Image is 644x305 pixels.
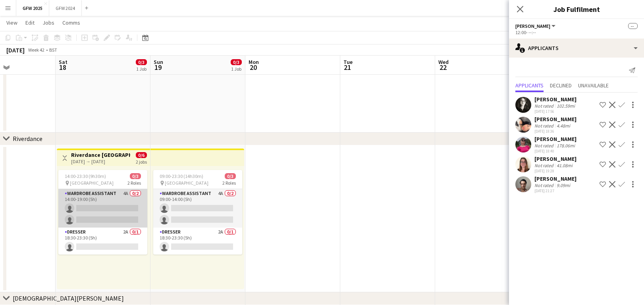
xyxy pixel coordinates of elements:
span: Comms [62,19,80,26]
div: [DATE] 19:28 [534,168,577,174]
span: Sat [59,58,67,66]
a: View [3,17,21,28]
span: 18 [58,63,67,72]
app-job-card: 09:00-23:30 (14h30m)0/3 [GEOGRAPHIC_DATA]2 RolesWardrobe Assistant4A0/209:00-14:00 (5h) Dresser2A... [153,170,242,255]
div: Not rated [534,123,555,129]
span: Wed [438,58,449,66]
button: [PERSON_NAME] [515,23,557,29]
button: GFW 2025 [16,0,49,16]
span: 0/6 [136,152,147,158]
app-card-role: Dresser2A0/118:30-23:30 (5h) [58,228,147,255]
div: Not rated [534,143,555,149]
div: 9.09mi [555,182,572,188]
div: Not rated [534,103,555,109]
span: 0/3 [225,173,236,179]
span: 0/3 [136,59,147,65]
span: [GEOGRAPHIC_DATA] [165,180,208,186]
span: 19 [152,63,163,72]
app-card-role: Wardrobe Assistant4A0/214:00-19:00 (5h) [58,189,147,228]
span: [GEOGRAPHIC_DATA] [70,180,114,186]
div: Not rated [534,182,555,188]
div: 178.06mi [555,143,577,149]
div: 1 Job [231,66,241,72]
span: Applicants [515,83,544,88]
span: -- [628,23,638,29]
div: [PERSON_NAME] [534,175,577,182]
a: Comms [59,17,83,28]
div: [DATE] 18:40 [534,149,577,154]
span: 22 [437,63,449,72]
span: 0/3 [130,173,141,179]
span: Jobs [42,19,54,26]
span: 21 [342,63,353,72]
div: [DATE] 18:36 [534,129,577,134]
span: Declined [550,83,572,88]
div: Not rated [534,162,555,168]
span: Sun [154,58,163,66]
span: 0/3 [231,59,242,65]
app-card-role: Wardrobe Assistant4A0/209:00-14:00 (5h) [153,189,242,228]
span: 09:00-23:30 (14h30m) [160,173,203,179]
div: [PERSON_NAME] [534,96,577,103]
a: Edit [22,17,38,28]
div: [DEMOGRAPHIC_DATA][PERSON_NAME] [13,294,124,302]
span: Unavailable [578,83,609,88]
div: [PERSON_NAME] [534,116,577,123]
div: 12:00- --:-- [515,29,638,35]
div: 102.59mi [555,103,577,109]
app-job-card: 14:00-23:30 (9h30m)0/3 [GEOGRAPHIC_DATA]2 RolesWardrobe Assistant4A0/214:00-19:00 (5h) Dresser2A0... [58,170,147,255]
span: View [6,19,17,26]
span: Mon [249,58,259,66]
span: Seamster [515,23,550,29]
div: 41.08mi [555,162,574,168]
span: Edit [25,19,35,26]
span: 20 [247,63,259,72]
div: 4.48mi [555,123,572,129]
span: Tue [343,58,353,66]
div: [DATE] 17:56 [534,109,577,114]
span: Week 42 [26,47,46,53]
div: [DATE] → [DATE] [71,158,130,164]
div: [DATE] [6,46,25,54]
h3: Riverdance [GEOGRAPHIC_DATA] [71,151,130,158]
div: Riverdance [13,135,42,143]
div: BST [49,47,57,53]
span: 2 Roles [222,180,236,186]
div: [PERSON_NAME] [534,135,577,143]
app-card-role: Dresser2A0/118:30-23:30 (5h) [153,228,242,255]
h3: Job Fulfilment [509,4,644,14]
div: [PERSON_NAME] [534,155,577,162]
div: Applicants [509,39,644,58]
div: 1 Job [136,66,147,72]
span: 2 Roles [127,180,141,186]
span: 14:00-23:30 (9h30m) [65,173,106,179]
div: [DATE] 21:27 [534,188,577,193]
a: Jobs [39,17,58,28]
div: 2 jobs [136,158,147,165]
button: GFW 2024 [49,0,82,16]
